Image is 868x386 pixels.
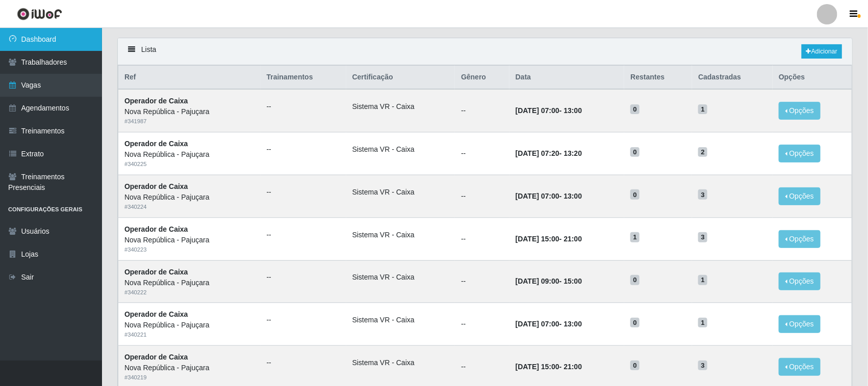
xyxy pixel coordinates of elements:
[630,275,640,285] span: 0
[124,245,254,254] div: # 340223
[124,225,188,233] strong: Operador de Caixa
[346,66,455,90] th: Certificação
[124,330,254,339] div: # 340221
[118,66,261,90] th: Ref
[124,363,254,373] div: Nova República - Pajuçara
[516,320,559,328] time: [DATE] 07:00
[352,230,449,240] li: Sistema VR - Caixa
[124,320,254,330] div: Nova República - Pajuçara
[630,104,640,115] span: 0
[261,66,346,90] th: Trainamentos
[352,101,449,112] li: Sistema VR - Caixa
[267,144,340,155] ul: --
[516,192,559,200] time: [DATE] 07:00
[124,268,188,276] strong: Operador de Caixa
[516,363,582,371] strong: -
[516,235,582,243] strong: -
[455,132,509,175] td: --
[692,66,773,90] th: Cadastradas
[624,66,692,90] th: Restantes
[455,66,509,90] th: Gênero
[124,140,188,148] strong: Operador de Caixa
[118,38,852,65] div: Lista
[773,66,852,90] th: Opções
[698,275,707,285] span: 1
[267,357,340,368] ul: --
[779,230,821,248] button: Opções
[516,320,582,328] strong: -
[779,145,821,162] button: Opções
[779,102,821,120] button: Opções
[124,203,254,211] div: # 340224
[564,277,582,285] time: 15:00
[698,232,707,242] span: 3
[124,278,254,288] div: Nova República - Pajuçara
[698,361,707,371] span: 3
[455,175,509,217] td: --
[455,303,509,346] td: --
[630,189,640,200] span: 0
[124,97,188,105] strong: Operador de Caixa
[352,315,449,325] li: Sistema VR - Caixa
[516,192,582,200] strong: -
[516,106,559,115] time: [DATE] 07:00
[17,8,62,20] img: CoreUI Logo
[267,272,340,283] ul: --
[630,147,640,157] span: 0
[455,89,509,132] td: --
[779,187,821,205] button: Opções
[267,315,340,325] ul: --
[564,149,582,157] time: 13:20
[124,106,254,117] div: Nova República - Pajuçara
[779,358,821,376] button: Opções
[564,320,582,328] time: 13:00
[564,192,582,200] time: 13:00
[352,144,449,155] li: Sistema VR - Caixa
[352,272,449,283] li: Sistema VR - Caixa
[124,160,254,169] div: # 340225
[124,235,254,245] div: Nova República - Pajuçara
[124,117,254,126] div: # 341987
[516,277,559,285] time: [DATE] 09:00
[630,318,640,328] span: 0
[630,361,640,371] span: 0
[516,277,582,285] strong: -
[124,373,254,382] div: # 340219
[124,310,188,318] strong: Operador de Caixa
[124,149,254,160] div: Nova República - Pajuçara
[698,189,707,200] span: 3
[516,363,559,371] time: [DATE] 15:00
[698,318,707,328] span: 1
[267,187,340,198] ul: --
[516,106,582,115] strong: -
[516,235,559,243] time: [DATE] 15:00
[124,353,188,361] strong: Operador de Caixa
[509,66,625,90] th: Data
[455,217,509,260] td: --
[564,363,582,371] time: 21:00
[124,288,254,297] div: # 340222
[698,104,707,115] span: 1
[564,106,582,115] time: 13:00
[352,187,449,198] li: Sistema VR - Caixa
[455,260,509,303] td: --
[516,149,559,157] time: [DATE] 07:20
[564,235,582,243] time: 21:00
[698,147,707,157] span: 2
[779,272,821,290] button: Opções
[630,232,640,242] span: 1
[516,149,582,157] strong: -
[352,357,449,368] li: Sistema VR - Caixa
[779,315,821,333] button: Opções
[802,44,842,59] a: Adicionar
[267,101,340,112] ul: --
[124,182,188,190] strong: Operador de Caixa
[124,192,254,203] div: Nova República - Pajuçara
[267,230,340,240] ul: --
